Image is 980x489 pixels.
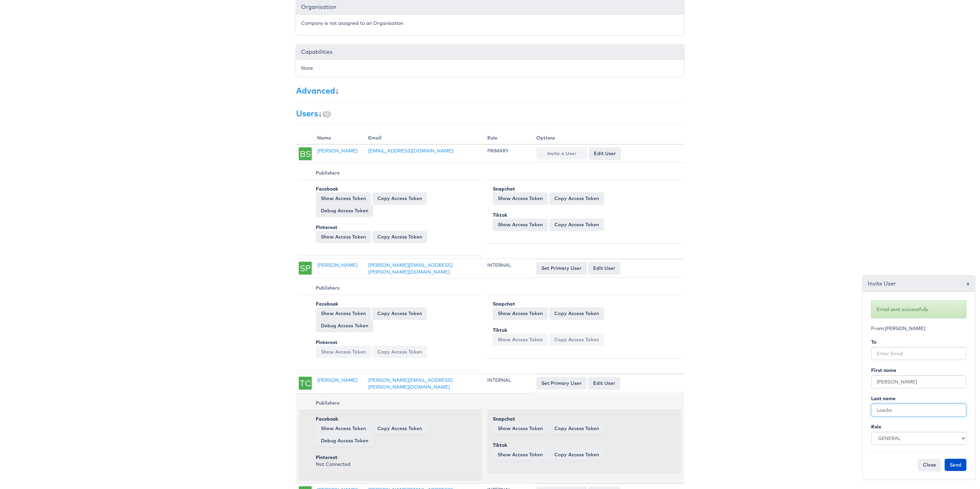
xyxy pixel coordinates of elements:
[493,449,548,461] button: Show Access Token
[299,147,312,160] div: BS
[549,449,604,461] button: Copy Access Token
[493,218,548,231] button: Show Access Token
[536,377,587,389] button: Set Primary User
[296,86,684,95] h3: ↓
[493,422,548,435] button: Show Access Token
[493,307,548,320] button: Show Access Token
[316,205,373,217] a: Debug Access Token
[485,132,534,144] th: Role
[588,262,620,274] a: Edit User
[372,192,427,205] button: Copy Access Token
[317,377,358,383] a: [PERSON_NAME]
[316,422,371,435] button: Show Access Token
[296,108,318,118] a: Users
[493,442,507,448] b: Tiktok
[372,231,427,243] button: Copy Access Token
[871,375,966,388] input: Enter First Name
[299,262,312,275] div: SP
[945,459,966,471] button: Send
[316,346,371,358] button: Show Access Token
[316,454,474,468] div: Not Connected
[322,111,331,117] span: 13
[493,212,507,218] b: Tiktok
[301,65,679,71] div: None
[493,192,548,205] button: Show Access Token
[871,395,896,402] b: Last name
[485,144,534,163] td: PRIMARY
[372,307,427,320] button: Copy Access Token
[536,147,587,160] button: Invite a User
[372,422,427,435] button: Copy Access Token
[493,333,548,346] button: Show Access Token
[871,339,876,345] b: To
[316,231,371,243] button: Show Access Token
[316,186,338,192] b: Facebook
[299,166,482,180] th: Publishers
[589,147,621,160] a: Edit User
[871,367,896,373] b: First name
[549,192,604,205] button: Copy Access Token
[871,404,966,417] input: Enter Last Name
[588,377,620,389] a: Edit User
[316,301,338,307] b: Facebook
[549,333,604,346] button: Copy Access Token
[549,218,604,231] button: Copy Access Token
[871,347,966,360] input: Enter Email
[299,377,312,390] div: TC
[372,346,427,358] button: Copy Access Token
[885,325,925,331] span: [PERSON_NAME]
[316,339,338,345] b: Pinterest
[316,320,373,332] a: Debug Access Token
[301,20,679,27] p: Company is not assigned to an Organisation
[368,262,453,275] a: [PERSON_NAME][EMAIL_ADDRESS][PERSON_NAME][DOMAIN_NAME]
[317,262,358,268] a: [PERSON_NAME]
[549,422,604,435] button: Copy Access Token
[485,374,534,393] td: INTERNAL
[299,281,482,295] th: Publishers
[316,435,373,447] a: Debug Access Token
[871,424,881,430] b: Role
[966,279,970,288] span: ×
[534,132,684,144] th: Options
[871,325,966,332] div: From:
[493,186,515,192] b: Snapchat
[536,262,587,274] button: Set Primary User
[314,132,365,144] th: Name
[316,224,338,230] b: Pinterest
[493,327,507,333] b: Tiktok
[368,148,453,154] a: [EMAIL_ADDRESS][DOMAIN_NAME]
[316,454,338,460] b: Pinterest
[316,307,371,320] button: Show Access Token
[871,300,966,318] div: Email sent successfully
[316,192,371,205] button: Show Access Token
[296,109,684,118] h3: ↓
[493,416,515,422] b: Snapchat
[296,45,684,60] div: Capabilities
[493,301,515,307] b: Snapchat
[868,280,896,288] span: Invite User
[918,459,941,471] button: Close
[299,396,482,410] th: Publishers
[365,132,485,144] th: Email
[316,416,338,422] b: Facebook
[549,307,604,320] button: Copy Access Token
[485,259,534,278] td: INTERNAL
[368,377,453,390] a: [PERSON_NAME][EMAIL_ADDRESS][PERSON_NAME][DOMAIN_NAME]
[296,85,335,96] a: Advanced
[317,148,358,154] a: [PERSON_NAME]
